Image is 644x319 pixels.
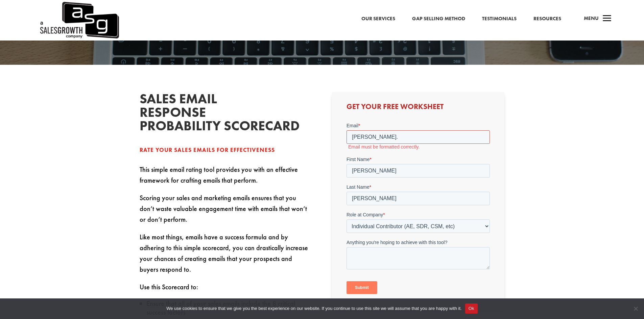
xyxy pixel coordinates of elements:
a: Our Services [361,15,395,23]
a: Resources [533,15,561,23]
p: Scoring your sales and marketing emails ensures that you don’t waste valuable engagement time wit... [140,192,312,232]
span: We use cookies to ensure that we give you the best experience on our website. If you continue to ... [166,305,461,312]
span: Menu [584,15,599,22]
a: Testimonials [482,15,517,23]
span: No [632,305,639,312]
h3: Get Your Free Worksheet [347,103,490,114]
h2: Sales Email Response Probability Scorecard [140,92,241,136]
a: Gap Selling Method [412,15,465,23]
p: Use this Scorecard to: [140,282,312,299]
iframe: Form 0 [347,122,490,300]
span: a [600,12,614,26]
button: Ok [465,303,478,314]
p: This simple email rating tool provides you with an effective framework for crafting emails that p... [140,164,312,192]
div: Rate your sales emails for effectiveness [140,146,312,154]
p: Like most things, emails have a success formula and by adhering to this simple scorecard, you can... [140,232,312,282]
